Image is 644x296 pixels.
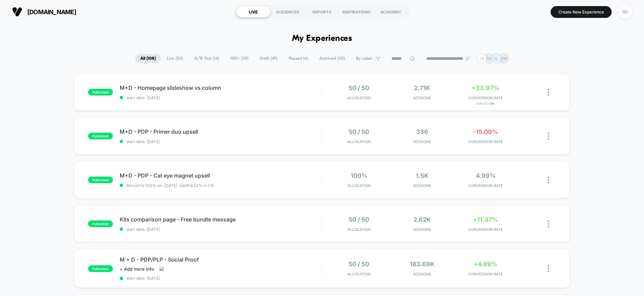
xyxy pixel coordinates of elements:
[456,96,516,100] span: CONVERSION RATE
[27,8,76,16] span: [DOMAIN_NAME]
[414,84,430,91] span: 2.71k
[225,54,254,63] span: 100% ( 39 )
[10,6,78,17] button: [DOMAIN_NAME]
[120,95,322,100] span: start date: [DATE]
[120,139,322,144] span: start date: [DATE]
[88,177,113,183] span: published
[126,183,214,188] span: Moved to 100% on: [DATE] . Uplift: 6.52% in CR
[349,128,369,135] span: 50 / 50
[392,183,452,188] span: Sessions
[120,216,322,223] span: Kits comparison page - Free bundle message
[617,5,634,19] button: RD
[476,172,496,179] span: 4.99%
[456,183,516,188] span: CONVERSION RATE
[270,6,305,17] div: AUDIENCES
[392,139,452,144] span: Sessions
[347,227,371,232] span: Allocation
[88,265,113,272] span: published
[473,128,498,135] span: -15.09%
[548,220,549,227] img: close
[548,177,549,184] img: close
[349,84,369,91] span: 50 / 50
[456,227,516,232] span: CONVERSION RATE
[486,56,492,61] p: RD
[466,56,470,60] img: end
[189,54,224,63] span: A/B Test ( 14 )
[472,84,499,91] span: +33.97%
[413,216,431,223] span: 2.62k
[12,7,22,17] img: Visually logo
[456,102,516,105] span: for Column
[374,6,408,17] div: ACADEMY
[548,265,549,272] img: close
[495,56,498,61] p: S.
[120,256,322,263] span: M + D - PDP/PLP - Social Proof
[347,96,371,100] span: Allocation
[477,54,487,63] div: + 9
[548,89,549,96] img: close
[347,139,371,144] span: Allocation
[339,6,374,17] div: INSPIRATIONS
[120,227,322,232] span: start date: [DATE]
[501,56,507,61] p: EM
[88,220,113,227] span: published
[351,172,368,179] span: 100%
[416,128,428,135] span: 336
[120,128,322,135] span: M+D - PDP - Primer duo upsell
[88,89,113,96] span: published
[456,139,516,144] span: CONVERSION RATE
[120,84,322,91] span: M+D - Homepage slideshow vs column
[305,6,339,17] div: REPORTS
[474,261,497,268] span: +4.89%
[349,216,369,223] span: 50 / 50
[456,272,516,276] span: CONVERSION RATE
[619,5,632,19] div: RD
[551,6,612,18] button: Create New Experience
[356,56,372,61] span: By Label
[349,261,369,268] span: 50 / 50
[135,54,161,63] span: All ( 108 )
[162,54,188,63] span: Live ( 53 )
[314,54,350,63] span: Archived ( 101 )
[347,272,371,276] span: Allocation
[416,172,429,179] span: 1.5k
[120,266,154,272] span: + Add more info
[236,6,270,17] div: LIVE
[292,34,352,44] h1: My Experiences
[255,54,283,63] span: Draft ( 49 )
[284,54,313,63] span: Paused ( 6 )
[548,133,549,140] img: close
[392,227,452,232] span: Sessions
[392,96,452,100] span: Sessions
[347,183,371,188] span: Allocation
[410,261,435,268] span: 183.69k
[88,133,113,139] span: published
[392,272,452,276] span: Sessions
[120,172,322,179] span: M+D - PDP - Cat eye magnet upsell
[473,216,498,223] span: +11.37%
[120,276,322,281] span: start date: [DATE]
